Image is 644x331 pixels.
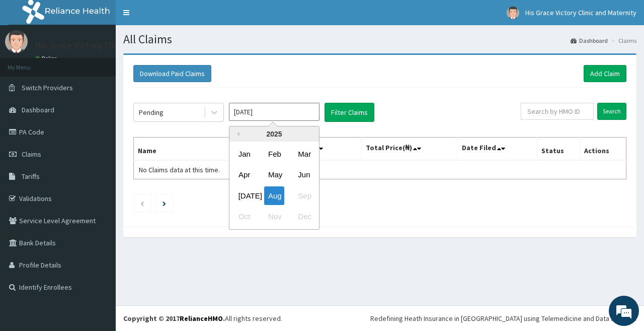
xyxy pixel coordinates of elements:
textarea: Type your message and hit 'Enter' [5,222,192,257]
div: Pending [139,107,164,117]
div: Choose April 2025 [234,166,255,184]
a: Add Claim [584,65,626,82]
div: Choose January 2025 [234,145,255,163]
div: Choose March 2025 [294,145,314,163]
input: Search by HMO ID [521,103,594,120]
span: We're online! [58,100,139,202]
h1: All Claims [123,33,636,46]
a: Online [35,55,59,62]
div: Choose August 2025 [264,186,284,205]
div: Choose May 2025 [264,166,284,184]
p: His Grace Victory Clinic and Maternity [35,41,182,50]
div: Choose February 2025 [264,145,284,163]
div: Redefining Heath Insurance in [GEOGRAPHIC_DATA] using Telemedicine and Data Science! [370,313,636,323]
th: Actions [580,138,626,161]
div: Chat with us now [52,56,169,70]
div: Choose June 2025 [294,166,314,184]
span: No Claims data at this time. [139,165,220,174]
a: Previous page [140,198,144,208]
strong: Copyright © 2017 . [123,314,225,323]
span: Switch Providers [22,83,73,92]
li: Claims [609,36,636,45]
footer: All rights reserved. [116,305,644,331]
span: Claims [22,150,41,159]
input: Select Month and Year [229,103,319,121]
div: Minimize live chat window [165,5,189,29]
a: Dashboard [571,36,608,45]
span: Dashboard [22,105,54,114]
input: Search [597,103,626,120]
span: Tariffs [22,172,40,181]
a: Next page [163,198,166,208]
th: Total Price(₦) [361,138,457,161]
button: Download Paid Claims [133,65,211,82]
img: User Image [507,7,519,19]
img: d_794563401_company_1708531726252_794563401 [19,50,41,76]
a: RelianceHMO [180,314,223,323]
span: His Grace Victory Clinic and Maternity [525,8,636,17]
button: Filter Claims [325,103,374,122]
div: Choose July 2025 [234,186,255,205]
div: month 2025-08 [229,144,319,227]
th: Name [134,138,258,161]
th: Status [537,138,580,161]
th: Date Filed [457,138,537,161]
div: 2025 [229,126,319,142]
img: User Image [5,30,28,53]
button: Previous Year [234,131,239,137]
